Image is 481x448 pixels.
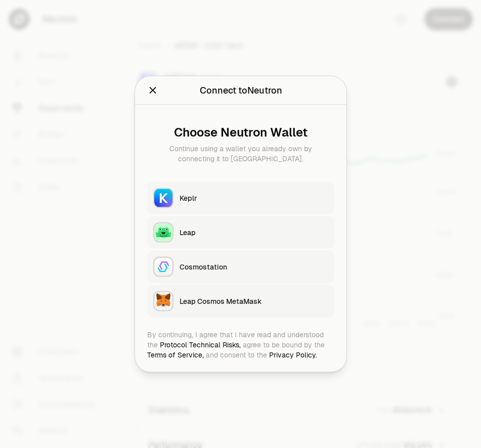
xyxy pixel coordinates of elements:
[154,189,172,207] img: Keplr
[160,340,241,349] a: Protocol Technical Risks,
[180,193,328,203] div: Keplr
[154,223,172,242] img: Leap
[155,144,326,164] div: Continue using a wallet you already own by connecting it to [GEOGRAPHIC_DATA].
[180,262,328,272] div: Cosmostation
[180,228,328,238] div: Leap
[147,330,334,360] div: By continuing, I agree that I have read and understood the agree to be bound by the and consent t...
[147,216,334,249] button: LeapLeap
[155,125,326,140] div: Choose Neutron Wallet
[154,258,172,276] img: Cosmostation
[154,292,172,310] img: Leap Cosmos MetaMask
[199,83,282,98] div: Connect to Neutron
[147,251,334,283] button: CosmostationCosmostation
[147,83,158,98] button: Close
[147,350,204,360] a: Terms of Service,
[147,285,334,318] button: Leap Cosmos MetaMaskLeap Cosmos MetaMask
[180,296,328,306] div: Leap Cosmos MetaMask
[269,350,317,360] a: Privacy Policy.
[147,182,334,214] button: KeplrKeplr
